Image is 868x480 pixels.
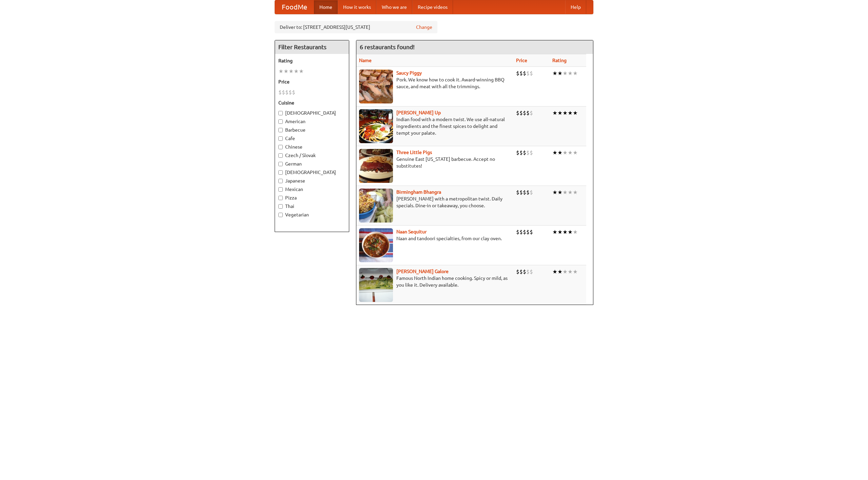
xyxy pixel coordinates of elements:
[526,109,530,117] li: $
[275,0,314,14] a: FoodMe
[557,149,563,156] li: ★
[360,44,415,50] ng-pluralize: 6 restaurants found!
[557,228,563,236] li: ★
[573,268,578,275] li: ★
[557,70,563,77] li: ★
[283,68,289,75] li: ★
[278,196,283,200] input: Pizza
[523,189,526,196] li: $
[523,70,526,77] li: $
[278,110,346,116] label: [DEMOGRAPHIC_DATA]
[552,58,567,63] a: Rating
[359,76,511,90] p: Pork. We know how to cook it. Award-winning BBQ sauce, and meat with all the trimmings.
[568,70,573,77] li: ★
[519,228,523,236] li: $
[516,268,519,275] li: $
[557,268,563,275] li: ★
[530,189,533,196] li: $
[396,70,422,76] a: Saucy Piggy
[519,70,523,77] li: $
[396,189,441,195] a: Birmingham Bhangra
[359,149,393,183] img: littlepigs.jpg
[552,149,557,156] li: ★
[563,228,568,236] li: ★
[552,189,557,196] li: ★
[396,229,427,234] a: Naan Sequitur
[278,127,346,133] label: Barbecue
[530,228,533,236] li: $
[359,235,511,242] p: Naan and tandoori specialties, from our clay oven.
[289,89,292,96] li: $
[552,109,557,117] li: ★
[278,177,346,184] label: Japanese
[530,70,533,77] li: $
[278,153,283,158] input: Czech / Slovak
[526,70,530,77] li: $
[530,149,533,156] li: $
[278,68,283,75] li: ★
[563,149,568,156] li: ★
[557,189,563,196] li: ★
[519,268,523,275] li: $
[278,160,346,167] label: German
[278,152,346,159] label: Czech / Slovak
[278,186,346,193] label: Mexican
[294,68,299,75] li: ★
[278,89,282,96] li: $
[530,268,533,275] li: $
[552,70,557,77] li: ★
[523,268,526,275] li: $
[359,275,511,288] p: Famous North Indian home cooking. Spicy or mild, as you like it. Delivery available.
[516,228,519,236] li: $
[359,116,511,136] p: Indian food with a modern twist. We use all-natural ingredients and the finest spices to delight ...
[523,149,526,156] li: $
[278,170,283,175] input: [DEMOGRAPHIC_DATA]
[552,268,557,275] li: ★
[516,58,527,63] a: Price
[563,268,568,275] li: ★
[282,89,285,96] li: $
[396,110,441,115] b: [PERSON_NAME] Up
[568,189,573,196] li: ★
[568,149,573,156] li: ★
[565,0,586,14] a: Help
[278,135,346,142] label: Cafe
[563,70,568,77] li: ★
[278,111,283,115] input: [DEMOGRAPHIC_DATA]
[285,89,289,96] li: $
[568,268,573,275] li: ★
[568,109,573,117] li: ★
[519,189,523,196] li: $
[526,268,530,275] li: $
[275,21,437,33] div: Deliver to: [STREET_ADDRESS][US_STATE]
[552,228,557,236] li: ★
[396,150,432,155] a: Three Little Pigs
[278,145,283,149] input: Chinese
[568,228,573,236] li: ★
[573,149,578,156] li: ★
[278,119,283,124] input: American
[278,57,346,64] h5: Rating
[278,204,283,209] input: Thai
[396,269,449,274] b: [PERSON_NAME] Galore
[278,143,346,150] label: Chinese
[338,0,376,14] a: How it works
[519,149,523,156] li: $
[275,40,349,54] h4: Filter Restaurants
[416,24,432,31] a: Change
[278,187,283,192] input: Mexican
[516,109,519,117] li: $
[359,156,511,169] p: Genuine East [US_STATE] barbecue. Accept no substitutes!
[292,89,295,96] li: $
[376,0,412,14] a: Who we are
[359,109,393,143] img: curryup.jpg
[299,68,304,75] li: ★
[359,189,393,223] img: bhangra.jpg
[278,213,283,217] input: Vegetarian
[516,189,519,196] li: $
[359,195,511,209] p: [PERSON_NAME] with a metropolitan twist. Daily specials. Dine-in or takeaway, you choose.
[412,0,453,14] a: Recipe videos
[289,68,294,75] li: ★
